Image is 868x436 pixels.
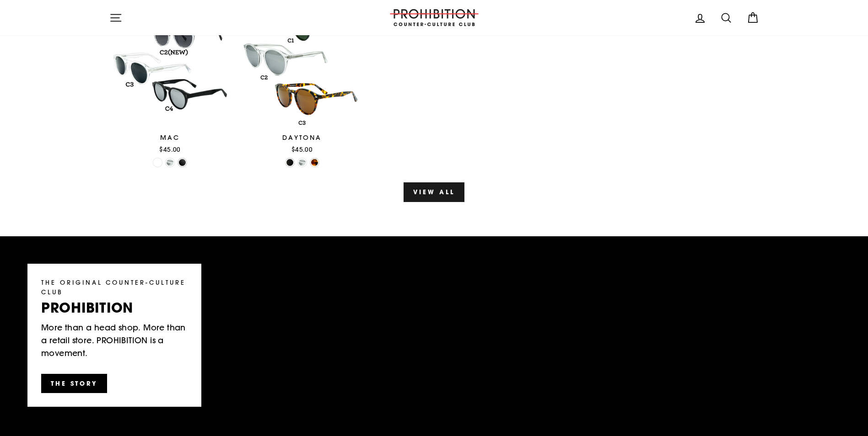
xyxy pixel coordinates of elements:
[404,182,464,202] a: View all
[41,277,188,297] p: THE ORIGINAL COUNTER-CULTURE CLUB
[241,6,363,157] a: DAYTONA$45.00
[41,321,188,360] p: More than a head shop. More than a retail store. PROHIBITION is a movement.
[109,6,231,157] a: MAC$45.00
[109,133,231,143] div: MAC
[241,133,363,143] div: DAYTONA
[109,145,231,154] div: $45.00
[41,374,107,393] a: THE STORY
[41,301,188,314] p: PROHIBITION
[388,9,480,26] img: PROHIBITION COUNTER-CULTURE CLUB
[241,145,363,154] div: $45.00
